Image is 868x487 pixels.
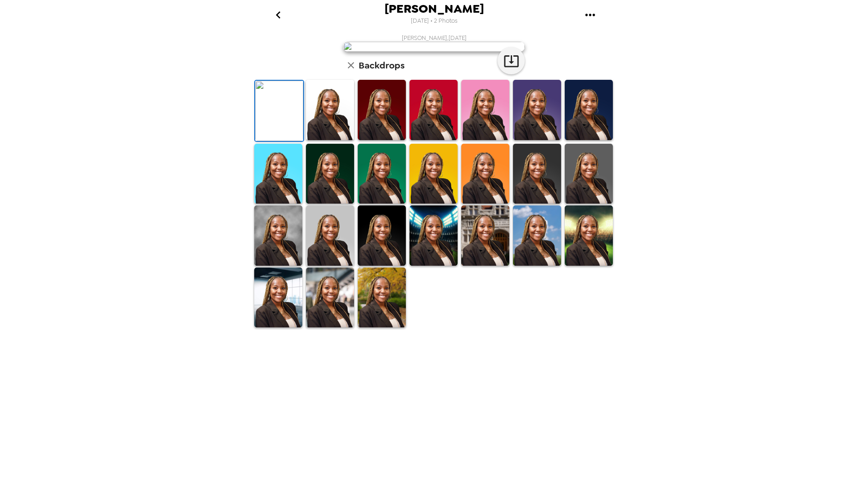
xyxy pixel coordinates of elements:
img: user [343,42,525,52]
span: [PERSON_NAME] [385,3,484,15]
h6: Backdrops [359,58,404,73]
span: [PERSON_NAME] , [DATE] [402,34,467,42]
span: [DATE] • 2 Photos [411,15,458,27]
img: Original [255,81,303,141]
